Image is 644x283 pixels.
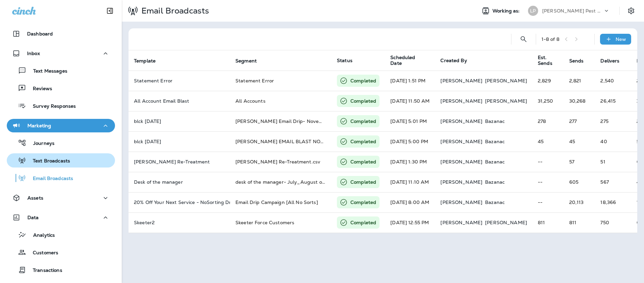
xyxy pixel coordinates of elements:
p: Marketing [27,123,51,128]
p: Data [27,215,39,220]
button: Collapse Sidebar [100,4,119,18]
span: Harris Re-Treatment.csv [235,159,320,165]
td: 45 [532,131,564,152]
td: 811 [564,212,595,233]
p: Completed [350,158,376,165]
td: 277 [564,111,595,131]
td: 811 [532,212,564,233]
p: Email Broadcasts [139,6,209,16]
p: Completed [350,138,376,145]
span: Template [134,58,156,64]
p: [PERSON_NAME] [440,159,482,164]
p: Bazanac [485,159,505,164]
td: 2,540 [595,71,631,91]
p: Completed [350,118,376,125]
p: Transactions [26,267,62,274]
td: [DATE] 11:10 AM [385,172,435,192]
td: 605 [564,172,595,192]
p: blck friday [134,119,225,124]
td: [DATE] 11:50 AM [385,91,435,111]
td: -- [532,192,564,212]
td: [DATE] 12:55 PM [385,212,435,233]
div: LP [528,6,538,16]
p: Statement Error [134,78,225,83]
p: Completed [350,219,376,226]
span: Template [134,58,164,64]
span: Statement Error [235,78,274,84]
p: [PERSON_NAME] [440,78,482,83]
td: 51 [595,152,631,172]
p: Completed [350,98,376,104]
p: Customers [26,250,58,256]
p: Completed [350,179,376,185]
p: Survey Responses [26,103,76,110]
p: Skeeter2 [134,220,225,225]
td: [DATE] 5:00 PM [385,131,435,152]
p: [PERSON_NAME] [485,78,527,83]
td: [DATE] 1:51 PM [385,71,435,91]
td: 278 [532,111,564,131]
td: 26,415 [595,91,631,111]
td: [DATE] 1:30 PM [385,152,435,172]
span: Created By [440,57,467,63]
td: [DATE] 5:01 PM [385,111,435,131]
span: desk of the manager- July_August opportunites closed .csv [235,179,376,185]
p: blck friday [134,139,225,144]
p: Bazanac [485,179,505,185]
button: Customers [7,245,115,259]
td: 567 [595,172,631,192]
p: Dashboard [27,31,53,36]
button: Data [7,211,115,224]
td: -- [532,152,564,172]
button: Settings [625,5,637,17]
span: Segment [235,58,266,64]
td: -- [532,172,564,192]
span: Scheduled Date [390,55,432,66]
p: Bazanac [485,119,505,124]
span: Harris EMAIL BLAST NOVEMBER .csv [235,138,351,145]
p: Harris Re-Treatment [134,159,225,164]
td: 20,113 [564,192,595,212]
p: Completed [350,77,376,84]
button: Reviews [7,81,115,95]
button: Survey Responses [7,99,115,113]
span: Scheduled Date [390,55,423,66]
span: Est. Sends [538,55,552,66]
td: [DATE] 8:00 AM [385,192,435,212]
p: [PERSON_NAME] [440,200,482,205]
button: Inbox [7,47,115,60]
p: Reviews [26,86,52,92]
span: Delivers [600,58,628,64]
td: 40 [595,131,631,152]
td: 18,366 [595,192,631,212]
td: 2,821 [564,71,595,91]
p: Bazanac [485,139,505,144]
p: Text Messages [26,68,67,75]
p: Email Broadcasts [26,176,73,182]
p: Text Broadcasts [26,158,70,164]
p: [PERSON_NAME] [440,179,482,185]
td: 750 [595,212,631,233]
div: 1 - 8 of 8 [542,36,559,42]
span: Skeeter Force Customers [235,220,294,226]
button: Text Broadcasts [7,153,115,168]
td: 45 [564,131,595,152]
p: [PERSON_NAME] [440,119,482,124]
span: Email Drip Campaign [All No Sorts] [235,199,318,205]
span: Sends [569,58,584,64]
p: Journeys [26,140,54,147]
p: [PERSON_NAME] Pest Control [542,8,603,14]
td: 31,250 [532,91,564,111]
span: Sends [569,58,593,64]
span: Segment [235,58,257,64]
p: [PERSON_NAME] [485,220,527,225]
button: Email Broadcasts [7,171,115,185]
button: Marketing [7,119,115,132]
button: Search Email Broadcasts [517,32,530,46]
button: Transactions [7,263,115,277]
p: [PERSON_NAME] [440,98,482,104]
p: All Account Email Blast [134,98,225,104]
button: Journeys [7,136,115,150]
p: Desk of the manager [134,179,225,185]
p: Assets [27,195,43,201]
